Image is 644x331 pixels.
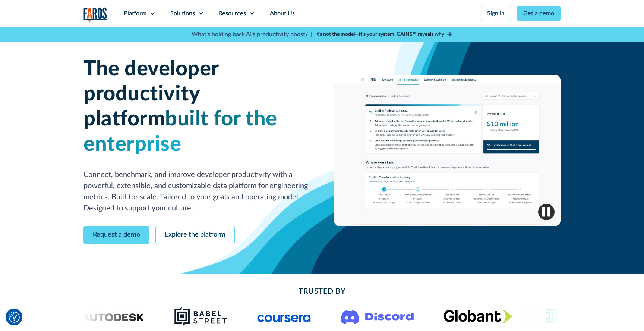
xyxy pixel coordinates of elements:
div: Platform [124,9,146,18]
a: home [83,7,107,23]
img: Pause video [538,204,555,220]
img: Revisit consent button [9,312,20,323]
img: Globant's logo [444,309,513,323]
a: Sign in [481,6,511,21]
a: It’s not the model—it’s your system. GAINS™ reveals why [315,31,452,38]
p: Connect, benchmark, and improve developer productivity with a powerful, extensible, and customiza... [83,169,310,214]
img: Babel Street logo png [174,306,227,327]
strong: It’s not the model—it’s your system. GAINS™ reveals why [315,32,444,37]
a: Get a demo [517,6,561,21]
button: Cookie Settings [9,312,20,323]
img: Logo of the online learning platform Coursera. [258,310,311,322]
h2: Trusted By [143,286,501,297]
img: Logo of the design software company Autodesk. [67,311,144,321]
img: Logo of the analytics and reporting company Faros. [83,7,107,23]
a: Request a demo [83,226,149,244]
p: What's holding back AI's productivity boost? | [192,30,312,39]
h1: The developer productivity platform [83,57,310,157]
a: Explore the platform [155,226,235,244]
span: built for the enterprise [83,109,277,154]
img: Logo of the communication platform Discord. [341,309,414,324]
div: Resources [219,9,246,18]
div: Solutions [170,9,195,18]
